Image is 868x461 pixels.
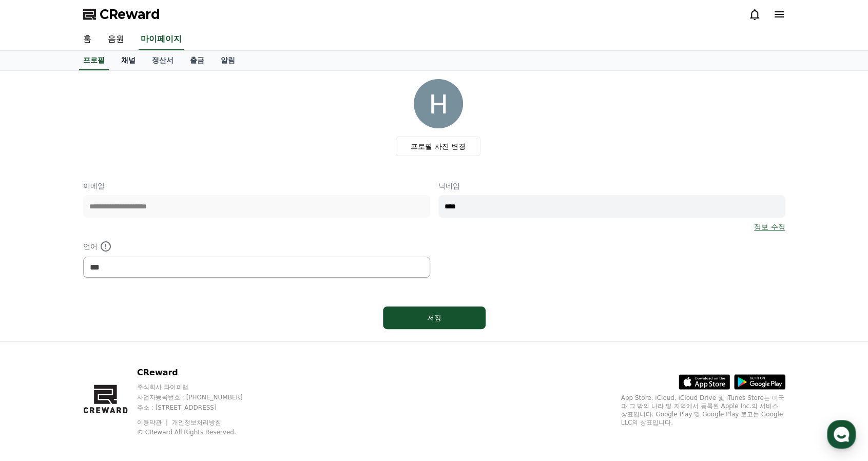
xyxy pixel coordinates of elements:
span: CReward [100,6,160,23]
a: 출금 [182,51,213,70]
span: 설정 [159,341,171,349]
p: App Store, iCloud, iCloud Drive 및 iTunes Store는 미국과 그 밖의 나라 및 지역에서 등록된 Apple Inc.의 서비스 상표입니다. Goo... [621,394,785,427]
div: 저장 [403,313,465,323]
a: 홈 [75,29,100,50]
a: 채널 [113,51,144,70]
p: 이메일 [83,181,430,191]
a: 정산서 [144,51,182,70]
p: 주식회사 와이피랩 [137,383,262,391]
a: 마이페이지 [139,29,184,50]
a: 정보 수정 [754,222,785,232]
label: 프로필 사진 변경 [396,137,480,156]
a: 알림 [213,51,243,70]
p: 사업자등록번호 : [PHONE_NUMBER] [137,393,262,401]
p: 주소 : [STREET_ADDRESS] [137,404,262,412]
a: CReward [83,6,160,23]
a: 설정 [132,325,197,351]
a: 홈 [3,325,68,351]
a: 개인정보처리방침 [172,419,221,426]
p: 언어 [83,240,430,253]
img: profile_image [414,79,463,128]
a: 이용약관 [137,419,169,426]
p: © CReward All Rights Reserved. [137,428,262,436]
a: 대화 [68,325,132,351]
span: 대화 [94,341,106,350]
button: 저장 [383,306,486,329]
span: 홈 [32,341,38,349]
p: 닉네임 [438,181,785,191]
p: CReward [137,367,262,379]
a: 음원 [100,29,132,50]
a: 프로필 [79,51,109,70]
